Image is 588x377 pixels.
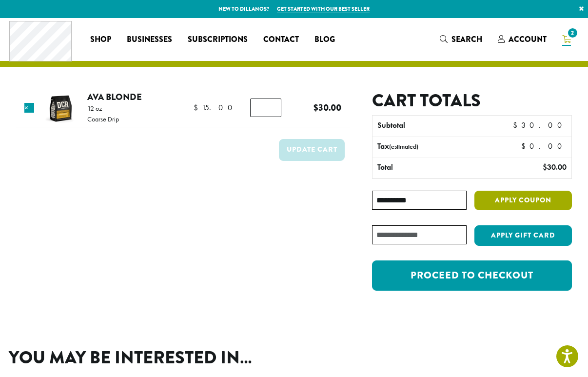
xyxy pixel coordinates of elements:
span: Shop [90,34,111,46]
span: Businesses [127,34,172,46]
input: Product quantity [250,99,281,117]
a: Search [432,31,490,47]
th: Total [372,158,492,178]
h2: You may be interested in… [9,347,579,368]
th: Subtotal [372,116,492,136]
p: Coarse Drip [87,116,119,122]
a: Shop [82,32,119,47]
span: $ [314,101,318,114]
bdi: 0.00 [521,141,567,151]
span: Subscriptions [188,34,248,46]
button: Apply coupon [474,191,572,211]
span: Account [509,34,547,45]
span: $ [543,162,547,172]
a: Get started with our best seller [277,5,370,13]
p: 12 oz [87,105,119,112]
button: Update cart [279,139,345,161]
bdi: 30.00 [543,162,567,172]
span: $ [194,102,202,113]
a: Ava Blonde [87,90,142,103]
h2: Cart totals [372,90,572,111]
small: (estimated) [389,142,418,151]
button: Apply Gift Card [474,225,572,246]
a: Proceed to checkout [372,260,572,291]
span: 2 [566,26,579,40]
a: Remove this item [24,103,34,113]
span: $ [521,141,529,151]
span: Blog [314,34,335,46]
img: Ava Blonde [45,93,77,124]
bdi: 30.00 [513,120,567,130]
span: Search [451,34,482,45]
span: $ [513,120,521,130]
bdi: 30.00 [314,101,341,114]
bdi: 15.00 [194,102,237,113]
span: Contact [263,34,299,46]
th: Tax [372,137,513,157]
